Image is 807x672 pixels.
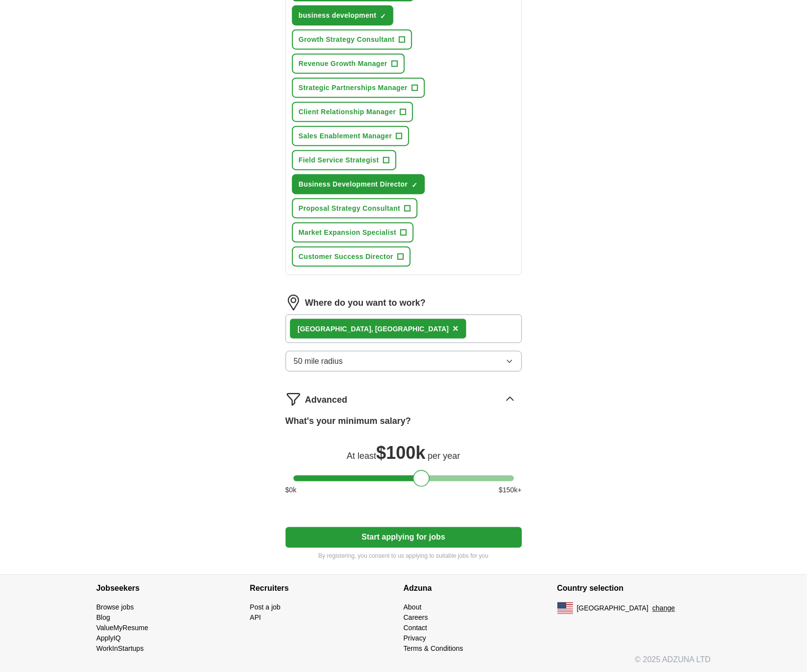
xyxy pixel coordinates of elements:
[299,252,393,262] span: Customer Success Director
[557,575,711,603] h4: Country selection
[299,131,392,141] span: Sales Enablement Manager
[404,614,428,622] a: Careers
[347,451,376,461] span: At least
[292,198,418,219] button: Proposal Strategy Consultant
[299,83,408,93] span: Strategic Partnerships Manager
[292,150,396,170] button: Field Service Strategist
[404,645,463,653] a: Terms & Conditions
[97,624,149,632] a: ValueMyResume
[404,604,422,611] a: About
[299,59,387,69] span: Revenue Growth Manager
[286,351,522,372] button: 50 mile radius
[298,324,449,334] div: , [GEOGRAPHIC_DATA]
[305,296,426,310] label: Where do you want to work?
[499,485,521,496] span: $ 150 k+
[97,614,110,622] a: Blog
[286,485,297,496] span: $ 0 k
[286,415,411,428] label: What's your minimum salary?
[97,604,134,611] a: Browse jobs
[412,181,418,189] span: ✓
[294,355,343,367] span: 50 mile radius
[292,247,411,267] button: Customer Success Director
[292,223,414,243] button: Market Expansion Specialist
[286,552,522,561] p: By registering, you consent to us applying to suitable jobs for you
[292,5,394,26] button: business development✓
[292,174,425,194] button: Business Development Director✓
[376,443,425,463] span: $ 100k
[380,12,386,20] span: ✓
[299,227,397,238] span: Market Expansion Specialist
[452,323,458,334] span: ×
[299,203,401,214] span: Proposal Strategy Consultant
[97,645,144,653] a: WorkInStartups
[286,295,301,311] img: location.png
[292,78,425,98] button: Strategic Partnerships Manager
[452,321,458,336] button: ×
[299,107,396,117] span: Client Relationship Manager
[299,179,408,190] span: Business Development Director
[286,527,522,548] button: Start applying for jobs
[292,54,405,74] button: Revenue Growth Manager
[299,155,379,165] span: Field Service Strategist
[652,604,675,614] button: change
[286,391,301,407] img: filter
[97,635,121,642] a: ApplyIQ
[305,394,348,407] span: Advanced
[299,34,395,45] span: Growth Strategy Consultant
[250,614,261,622] a: API
[292,102,414,122] button: Client Relationship Manager
[250,604,281,611] a: Post a job
[577,604,649,614] span: [GEOGRAPHIC_DATA]
[404,635,426,642] a: Privacy
[298,325,372,333] strong: [GEOGRAPHIC_DATA]
[428,451,460,461] span: per year
[404,624,427,632] a: Contact
[299,10,377,21] span: business development
[557,603,573,614] img: US flag
[292,126,410,146] button: Sales Enablement Manager
[292,30,412,50] button: Growth Strategy Consultant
